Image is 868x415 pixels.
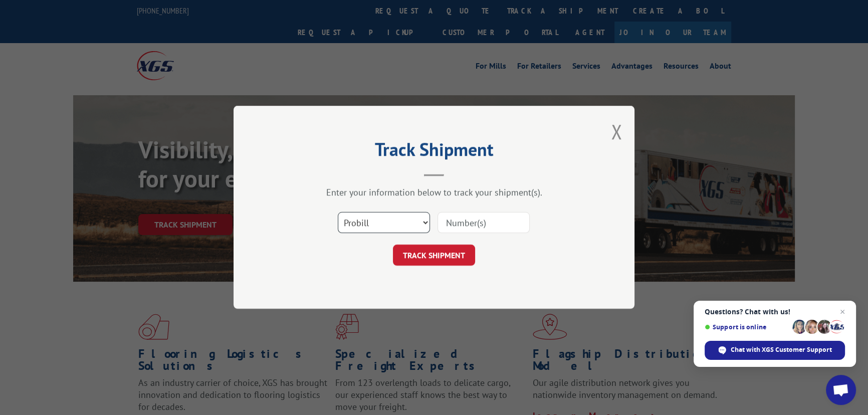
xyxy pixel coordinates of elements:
button: Close modal [611,118,622,145]
span: Support is online [705,323,789,331]
button: TRACK SHIPMENT [393,245,475,266]
span: Close chat [836,306,848,318]
div: Enter your information below to track your shipment(s). [284,187,584,198]
input: Number(s) [438,213,530,234]
div: Open chat [826,375,856,405]
h2: Track Shipment [284,142,584,161]
div: Chat with XGS Customer Support [705,341,845,360]
span: Chat with XGS Customer Support [731,345,832,354]
span: Questions? Chat with us! [705,308,845,316]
